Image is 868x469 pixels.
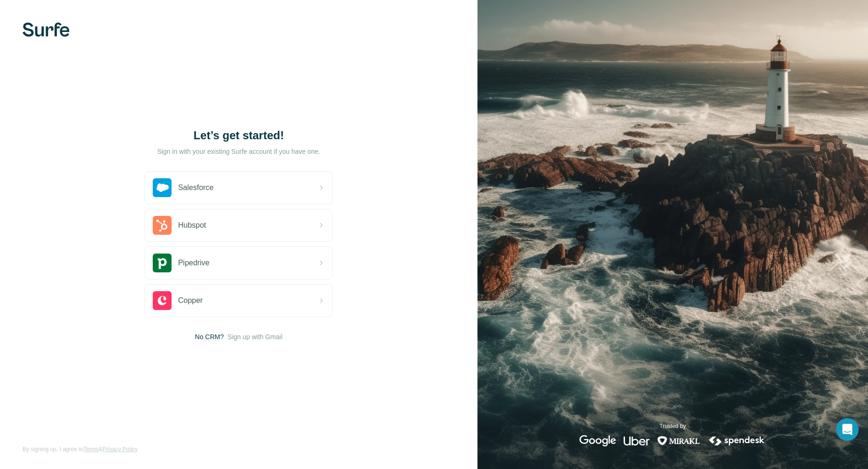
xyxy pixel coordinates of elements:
span: By signing up, I agree to & [23,445,138,453]
span: Hubspot [178,220,206,231]
a: Terms [83,446,99,453]
img: mirakl's logo [657,435,700,446]
img: hubspot's logo [153,216,172,235]
span: No CRM? [195,332,224,342]
div: Open Intercom Messenger [836,418,859,441]
img: copper's logo [153,291,172,310]
img: salesforce's logo [153,178,172,197]
img: spendesk's logo [708,435,766,446]
img: uber's logo [624,435,649,446]
img: pipedrive's logo [153,254,172,272]
p: Trusted by [659,422,686,430]
h1: Let’s get started! [145,128,333,143]
span: Pipedrive [178,257,210,269]
button: Sign up with Gmail [227,332,282,342]
img: Surfe's logo [23,23,70,37]
p: Sign in with your existing Surfe account if you have one. [157,147,320,156]
a: Privacy Policy [102,446,138,453]
span: Copper [178,295,203,306]
img: google's logo [579,435,616,446]
span: Salesforce [178,182,214,193]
